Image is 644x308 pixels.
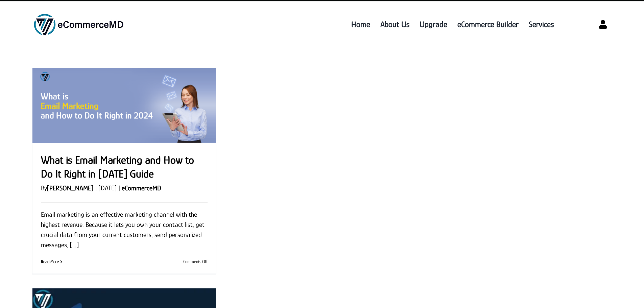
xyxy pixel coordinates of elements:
span: Home [351,18,370,30]
p: Email marketing is an effective marketing channel with the highest revenue. Because it lets you o... [41,209,208,250]
a: Home [346,8,375,41]
span: Upgrade [420,18,447,30]
a: Upgrade [414,8,452,41]
nav: Menu [153,8,559,41]
a: eCommerceMD [122,184,161,192]
a: More on What is Email Marketing and How to Do It Right in 2024 Guide [41,259,59,264]
span: | [93,184,98,192]
span: | [117,184,122,192]
span: Comments Off [183,259,208,264]
span: [DATE] [98,184,117,192]
img: ecommercemd logo [32,13,125,36]
a: What is Email Marketing and How to Do It Right in [DATE] Guide [41,154,194,180]
a: eCommerce Builder [452,8,524,41]
a: Services [524,8,559,41]
a: What is Email Marketing and How to Do It Right in 2024 Guide [32,68,216,143]
p: By [41,183,208,193]
span: About Us [380,18,409,30]
span: eCommerce Builder [457,18,519,30]
a: About Us [375,8,414,41]
span: Services [529,18,554,30]
a: ecommercemd logo [32,13,125,20]
img: email marketing [32,68,216,143]
a: Link to https://www.ecommercemd.com/login [594,16,612,33]
a: [PERSON_NAME] [47,184,93,192]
